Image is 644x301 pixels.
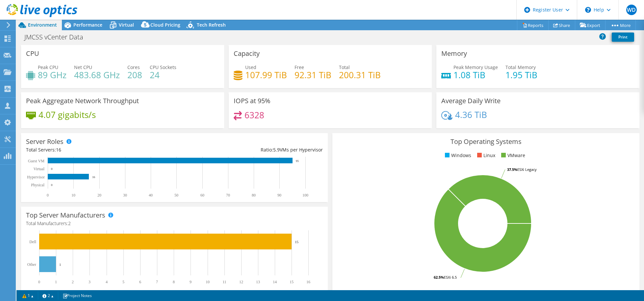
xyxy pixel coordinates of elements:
[127,64,140,70] span: Cores
[18,291,38,300] a: 1
[507,167,517,172] tspan: 37.5%
[92,175,95,179] text: 16
[38,64,58,70] span: Peak CPU
[27,262,36,267] text: Other
[273,280,277,284] text: 14
[97,193,101,197] text: 20
[38,291,58,300] a: 2
[626,5,637,15] span: WD
[55,280,57,284] text: 1
[190,280,192,284] text: 9
[26,212,105,219] h3: Top Server Manufacturers
[296,159,299,163] text: 95
[339,71,381,79] h4: 200.31 TiB
[302,193,308,197] text: 100
[453,64,498,70] span: Peak Memory Usage
[222,280,226,284] text: 11
[339,64,350,70] span: Total
[612,33,634,42] a: Print
[27,175,45,179] text: Hypervisor
[156,280,158,284] text: 7
[337,138,634,145] h3: Top Operating Systems
[295,64,304,70] span: Free
[434,275,444,280] tspan: 62.5%
[548,20,575,30] a: Share
[245,64,256,70] span: Used
[306,280,310,284] text: 16
[26,97,139,104] h3: Peak Aggregate Network Throughput
[453,71,498,79] h4: 1.08 TiB
[505,64,536,70] span: Total Memory
[74,64,92,70] span: Net CPU
[295,240,299,244] text: 15
[505,71,537,79] h4: 1.95 TiB
[122,280,124,284] text: 5
[139,280,141,284] text: 6
[119,22,134,28] span: Virtual
[206,280,210,284] text: 10
[256,280,260,284] text: 13
[252,193,256,197] text: 80
[585,7,591,13] svg: \n
[29,240,36,244] text: Dell
[106,280,108,284] text: 4
[26,138,64,145] h3: Server Roles
[443,152,471,159] li: Windows
[71,193,75,197] text: 10
[174,193,178,197] text: 50
[56,147,61,153] span: 16
[150,22,180,28] span: Cloud Pricing
[441,97,501,104] h3: Average Daily Write
[51,167,53,171] text: 0
[127,71,142,79] h4: 208
[150,64,176,70] span: CPU Sockets
[26,220,323,227] h4: Total Manufacturers:
[39,111,96,118] h4: 4.07 gigabits/s
[441,50,467,57] h3: Memory
[277,193,281,197] text: 90
[517,20,549,30] a: Reports
[51,183,53,187] text: 0
[245,111,264,119] h4: 6328
[38,280,40,284] text: 0
[444,275,457,280] tspan: ESXi 6.5
[59,263,61,266] text: 1
[34,167,45,171] text: Virtual
[197,22,226,28] span: Tech Refresh
[28,22,57,28] span: Environment
[290,280,294,284] text: 15
[605,20,636,30] a: More
[234,97,270,104] h3: IOPS at 95%
[150,71,176,79] h4: 24
[26,146,174,153] div: Total Servers:
[47,193,49,197] text: 0
[476,152,495,159] li: Linux
[26,50,39,57] h3: CPU
[226,193,230,197] text: 70
[295,71,331,79] h4: 92.31 TiB
[234,50,260,57] h3: Capacity
[517,167,537,172] tspan: ESXi Legacy
[74,71,120,79] h4: 483.68 GHz
[28,159,44,163] text: Guest VM
[245,71,287,79] h4: 107.99 TiB
[173,280,175,284] text: 8
[58,291,96,300] a: Project Notes
[38,71,66,79] h4: 89 GHz
[500,152,525,159] li: VMware
[455,111,487,118] h4: 4.36 TiB
[68,220,71,226] span: 2
[200,193,204,197] text: 60
[21,34,93,41] h1: JMCSS vCenter Data
[73,22,102,28] span: Performance
[174,146,323,153] div: Ratio: VMs per Hypervisor
[149,193,153,197] text: 40
[72,280,74,284] text: 2
[239,280,243,284] text: 12
[273,147,280,153] span: 5.9
[123,193,127,197] text: 30
[31,183,44,187] text: Physical
[575,20,605,30] a: Export
[89,280,90,284] text: 3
